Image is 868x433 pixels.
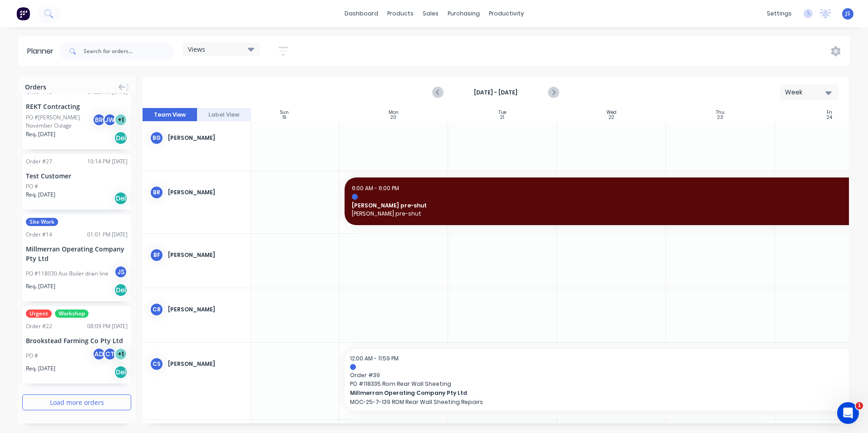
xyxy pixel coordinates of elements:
[350,389,821,397] span: Millmerran Operating Company Pty Ltd
[114,365,128,379] div: Del
[150,248,163,262] div: BF
[484,7,528,20] div: productivity
[25,82,46,92] span: Orders
[26,282,55,290] span: Req. [DATE]
[26,113,95,130] div: PO #[PERSON_NAME] November Outage
[92,113,106,127] div: BR
[762,7,796,20] div: settings
[168,360,244,368] div: [PERSON_NAME]
[114,131,128,145] div: Del
[87,157,128,166] div: 10:14 PM [DATE]
[352,184,399,192] span: 6:00 AM - 6:00 PM
[26,336,128,345] div: Brookstead Farming Co Pty Ltd
[856,402,863,409] span: 1
[418,7,443,20] div: sales
[168,134,244,142] div: [PERSON_NAME]
[498,110,506,115] div: Tue
[188,44,205,54] span: Views
[26,270,108,278] div: PO #118030 Aux Boiler drain line
[114,113,128,127] div: + 1
[26,182,38,191] div: PO #
[103,347,117,361] div: CT
[390,115,396,120] div: 20
[607,110,616,115] div: Wed
[84,42,173,60] input: Search for orders...
[827,110,832,115] div: Fri
[26,310,52,318] span: Urgent
[168,305,244,314] div: [PERSON_NAME]
[26,102,128,111] div: REKT Contracting
[92,347,106,361] div: AD
[340,7,383,20] a: dashboard
[114,283,128,297] div: Del
[282,115,286,120] div: 19
[383,7,418,20] div: products
[26,352,38,360] div: PO #
[26,322,52,330] div: Order # 22
[87,231,128,239] div: 01:01 PM [DATE]
[26,191,55,199] span: Req. [DATE]
[26,130,55,138] span: Req. [DATE]
[27,46,58,57] div: Planner
[500,115,504,120] div: 21
[103,113,117,127] div: JW
[26,171,128,181] div: Test Customer
[55,310,89,318] span: Workshop
[26,231,52,239] div: Order # 14
[785,88,827,97] div: Week
[143,108,197,122] button: Team View
[114,192,128,205] div: Del
[717,115,723,120] div: 23
[780,84,839,100] button: Week
[114,265,128,279] div: JS
[26,157,52,166] div: Order # 27
[609,115,614,120] div: 22
[350,354,399,362] span: 12:00 AM - 11:59 PM
[827,115,832,120] div: 24
[26,364,55,373] span: Req. [DATE]
[150,303,163,316] div: CR
[443,7,484,20] div: purchasing
[16,7,30,20] img: Factory
[845,10,850,18] span: JS
[22,394,131,410] button: Load more orders
[26,244,128,263] div: Millmerran Operating Company Pty Ltd
[450,89,541,97] strong: [DATE] - [DATE]
[150,131,163,145] div: BG
[150,357,163,371] div: CS
[280,110,289,115] div: Sun
[716,110,725,115] div: Thu
[150,186,163,199] div: BR
[168,251,244,259] div: [PERSON_NAME]
[26,218,58,226] span: Site Work
[389,110,399,115] div: Mon
[168,188,244,197] div: [PERSON_NAME]
[87,322,128,330] div: 08:09 PM [DATE]
[197,108,252,122] button: Label View
[837,402,859,424] iframe: Intercom live chat
[114,347,128,361] div: + 1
